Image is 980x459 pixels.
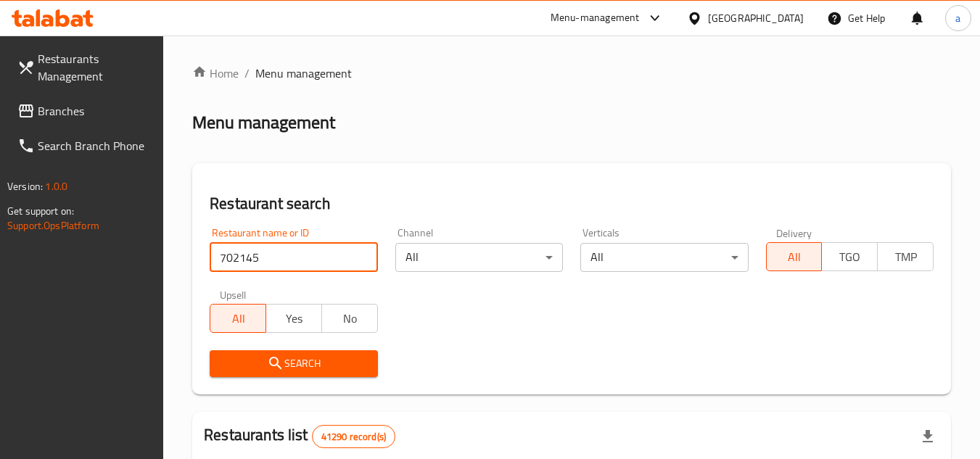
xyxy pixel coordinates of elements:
[244,65,250,82] li: /
[38,102,152,120] span: Branches
[313,430,395,444] span: 41290 record(s)
[6,128,164,163] a: Search Branch Phone
[204,424,395,448] h2: Restaurants list
[265,304,322,333] button: Yes
[828,247,872,268] span: TGO
[821,242,878,271] button: TGO
[580,243,748,272] div: All
[192,65,951,82] nav: breadcrumb
[773,247,817,268] span: All
[955,10,960,26] span: a
[210,350,377,377] button: Search
[776,228,812,238] label: Delivery
[551,9,640,27] div: Menu-management
[877,242,934,271] button: TMP
[192,111,335,134] h2: Menu management
[328,308,372,329] span: No
[321,304,378,333] button: No
[210,304,266,333] button: All
[210,243,377,272] input: Search for restaurant name or ID..
[210,193,934,215] h2: Restaurant search
[6,41,164,94] a: Restaurants Management
[884,247,928,268] span: TMP
[7,216,99,235] a: Support.OpsPlatform
[221,355,366,373] span: Search
[192,65,239,82] a: Home
[766,242,823,271] button: All
[255,65,352,82] span: Menu management
[312,425,395,448] div: Total records count
[708,10,804,26] div: [GEOGRAPHIC_DATA]
[7,202,74,220] span: Get support on:
[272,308,316,329] span: Yes
[7,177,43,196] span: Version:
[6,94,164,128] a: Branches
[220,289,247,299] label: Upsell
[910,419,945,454] div: Export file
[216,308,260,329] span: All
[38,50,152,85] span: Restaurants Management
[395,243,563,272] div: All
[38,137,152,154] span: Search Branch Phone
[45,177,67,196] span: 1.0.0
